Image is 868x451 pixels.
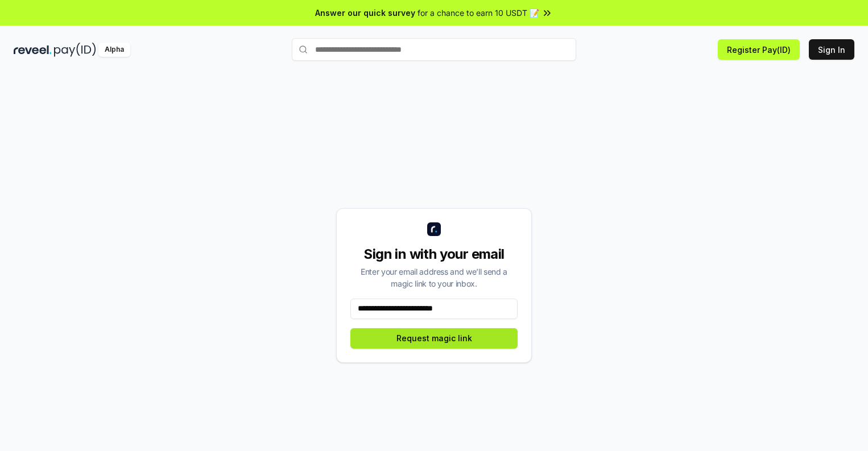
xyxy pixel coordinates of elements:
div: Enter your email address and we’ll send a magic link to your inbox. [350,266,518,289]
button: Sign In [809,39,854,60]
img: pay_id [54,43,96,57]
img: logo_small [427,222,441,236]
div: Alpha [98,43,130,57]
div: Sign in with your email [350,245,518,263]
span: Answer our quick survey [315,7,415,19]
button: Request magic link [350,328,518,349]
img: reveel_dark [14,43,52,57]
button: Register Pay(ID) [718,39,800,60]
span: for a chance to earn 10 USDT 📝 [418,7,539,19]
